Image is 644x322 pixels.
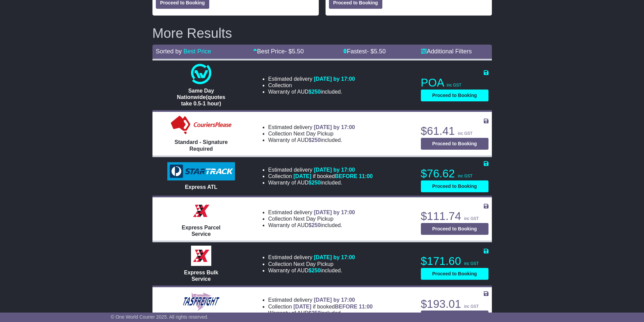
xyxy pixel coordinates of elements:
span: $ [309,137,321,143]
span: if booked [293,304,373,309]
span: BEFORE [335,173,357,179]
span: [DATE] by 17:00 [314,76,355,82]
span: inc GST [458,131,473,136]
h2: More Results [152,26,492,41]
img: Couriers Please: Standard - Signature Required [169,115,233,135]
span: [DATE] by 17:00 [314,254,355,260]
span: [DATE] [293,173,311,179]
img: Border Express: Express Parcel Service [191,201,211,221]
span: Express Bulk Service [184,270,218,282]
span: inc GST [464,304,479,309]
span: Next Day Pickup [293,261,333,267]
p: $193.01 [421,297,488,311]
button: Proceed to Booking [421,138,488,150]
li: Warranty of AUD included. [268,310,373,316]
p: $61.41 [421,124,488,138]
span: $ [309,310,321,316]
li: Estimated delivery [268,297,373,303]
li: Estimated delivery [268,167,373,173]
span: Standard - Signature Required [174,139,228,151]
span: Next Day Pickup [293,216,333,222]
a: Additional Filters [421,48,472,55]
span: [DATE] by 17:00 [314,167,355,173]
span: [DATE] by 17:00 [314,124,355,130]
span: [DATE] by 17:00 [314,209,355,215]
li: Estimated delivery [268,254,355,261]
p: $76.62 [421,167,488,180]
li: Estimated delivery [268,209,355,216]
span: 250 [312,180,321,185]
span: $ [309,180,321,185]
span: if booked [293,173,373,179]
button: Proceed to Booking [421,223,488,235]
span: 11:00 [359,304,373,309]
span: [DATE] [293,304,311,309]
span: inc GST [464,261,479,266]
a: Fastest- $5.50 [343,48,386,55]
button: Proceed to Booking [421,268,488,280]
span: 250 [312,89,321,95]
span: $ [309,89,321,95]
li: Warranty of AUD included. [268,137,355,143]
p: $171.60 [421,254,488,268]
img: Border Express: Express Bulk Service [191,246,211,266]
span: $ [309,222,321,228]
img: One World Courier: Same Day Nationwide(quotes take 0.5-1 hour) [191,64,211,84]
span: Express Parcel Service [182,225,221,237]
span: 250 [312,137,321,143]
span: $ [309,268,321,273]
img: Tasfreight: Express [182,292,220,312]
span: Sorted by [156,48,182,55]
li: Collection [268,261,355,267]
a: Best Price [184,48,211,55]
p: $111.74 [421,209,488,223]
span: 250 [312,310,321,316]
button: Proceed to Booking [421,180,488,192]
li: Collection [268,82,355,89]
li: Estimated delivery [268,76,355,82]
span: Same Day Nationwide(quotes take 0.5-1 hour) [177,88,225,106]
li: Collection [268,130,355,137]
span: Express ATL [185,184,217,190]
span: 250 [312,268,321,273]
li: Collection [268,303,373,310]
li: Warranty of AUD included. [268,179,373,186]
li: Collection [268,216,355,222]
li: Estimated delivery [268,124,355,130]
span: 11:00 [359,173,373,179]
span: 5.50 [374,48,386,55]
span: inc GST [458,174,473,178]
button: Proceed to Booking [421,90,488,101]
li: Collection [268,173,373,179]
li: Warranty of AUD included. [268,89,355,95]
li: Warranty of AUD included. [268,222,355,228]
span: [DATE] by 17:00 [314,297,355,303]
span: 5.50 [292,48,304,55]
span: 250 [312,222,321,228]
p: POA [421,76,488,90]
span: Next Day Pickup [293,131,333,137]
span: - $ [367,48,386,55]
li: Warranty of AUD included. [268,267,355,274]
span: © One World Courier 2025. All rights reserved. [111,314,209,320]
span: inc GST [447,83,461,88]
span: inc GST [464,216,479,221]
span: BEFORE [335,304,357,309]
span: - $ [285,48,304,55]
img: StarTrack: Express ATL [167,162,235,180]
a: Best Price- $5.50 [253,48,304,55]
